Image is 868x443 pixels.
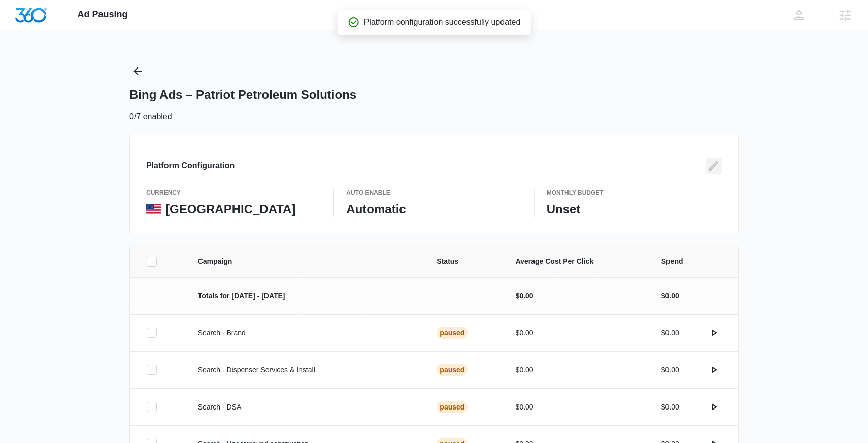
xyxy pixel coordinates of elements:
p: $0.00 [661,402,679,413]
p: Search - DSA [198,402,413,413]
button: Edit [706,158,722,174]
button: actions.activate [706,362,722,378]
div: Paused [437,401,468,413]
p: currency [146,188,321,197]
p: 0/7 enabled [129,111,172,123]
button: actions.activate [706,399,722,415]
img: United States [146,204,161,214]
span: Status [437,256,491,267]
h1: Bing Ads – Patriot Petroleum Solutions [129,87,356,103]
p: $0.00 [516,402,637,413]
div: Paused [437,327,468,339]
p: $0.00 [661,365,679,376]
p: Totals for [DATE] - [DATE] [198,291,413,301]
p: [GEOGRAPHIC_DATA] [165,201,295,217]
span: Spend [661,256,722,267]
div: Paused [437,364,468,376]
p: Search - Dispenser Services & Install [198,365,413,376]
p: $0.00 [661,291,679,301]
span: Ad Pausing [78,9,128,20]
p: Platform configuration successfully updated [364,16,521,28]
p: $0.00 [516,365,637,376]
p: Automatic [346,201,521,217]
span: Campaign [198,256,413,267]
p: Auto Enable [346,188,521,197]
p: Monthly Budget [547,188,722,197]
button: Back [129,63,146,79]
span: Average Cost Per Click [516,256,637,267]
h3: Platform Configuration [146,160,235,172]
p: Search - Brand [198,328,413,338]
p: $0.00 [516,291,637,301]
p: $0.00 [516,328,637,338]
p: Unset [547,201,722,217]
button: actions.activate [706,325,722,341]
p: $0.00 [661,328,679,338]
